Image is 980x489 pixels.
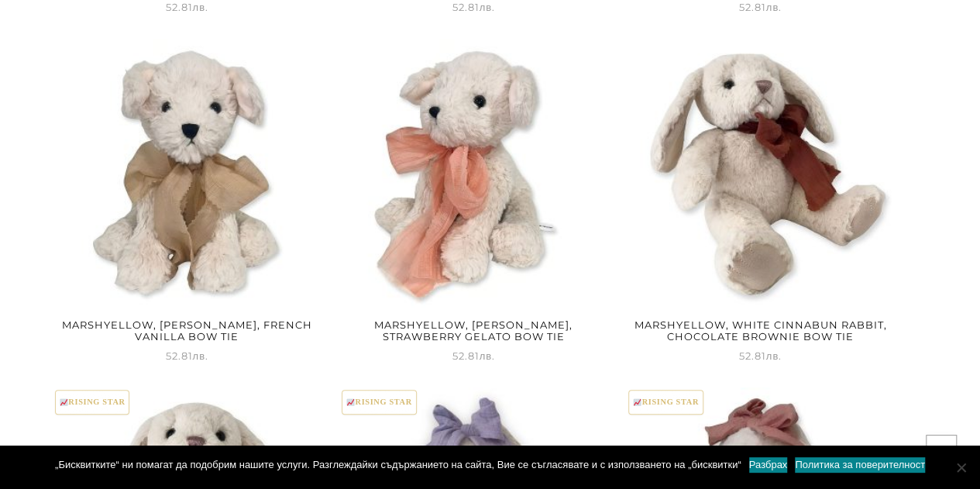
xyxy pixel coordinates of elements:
span: No [953,460,968,475]
span: лв. [766,1,782,13]
span: лв. [480,350,496,362]
span: лв. [480,1,496,13]
span: „Бисквитките“ ни помагат да подобрим нашите услуги. Разглеждайки съдържанието на сайта, Вие се съ... [55,457,741,473]
h2: Marshyellow, [PERSON_NAME], Strawberry Gelato Bow Tie [339,314,608,347]
span: лв. [192,1,208,13]
span: лв. [192,350,208,362]
span: 52.81 [452,350,496,362]
h2: Marshyellow, White Cinnabun Rabbit, Chocolate Brownie Bow Tie [626,314,895,347]
a: Разбрах [749,457,788,473]
span: лв. [766,350,782,362]
a: Marshyellow, [PERSON_NAME], Strawberry Gelato Bow Tie 52.81лв. [339,39,608,364]
span: 52.81 [739,350,782,362]
a: Marshyellow, White Cinnabun Rabbit, Chocolate Brownie Bow Tie 52.81лв. [626,39,895,364]
a: Marshyellow, [PERSON_NAME], French Vanilla Bow Tie 52.81лв. [53,39,322,364]
span: 52.81 [739,1,782,13]
span: 52.81 [165,1,208,13]
h2: Marshyellow, [PERSON_NAME], French Vanilla Bow Tie [53,314,322,347]
span: 52.81 [165,350,208,362]
span: 52.81 [452,1,496,13]
a: Политика за поверителност [795,457,925,473]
